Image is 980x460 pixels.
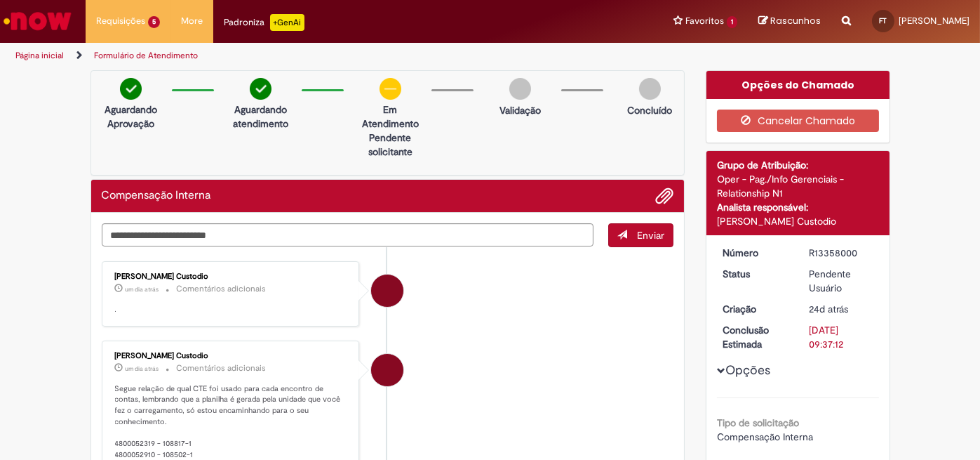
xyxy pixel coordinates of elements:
[126,285,159,294] time: 28/08/2025 09:19:25
[717,416,799,429] b: Tipo de solicitação
[758,15,821,28] a: Rascunhos
[809,323,874,351] div: [DATE] 09:37:12
[809,302,874,316] div: 06/08/2025 08:38:52
[250,78,271,100] img: check-circle-green.png
[177,362,267,374] small: Comentários adicionais
[227,103,295,131] p: Aguardando atendimento
[637,229,664,242] span: Enviar
[712,323,798,351] dt: Conclusão Estimada
[712,267,798,281] dt: Status
[717,172,879,200] div: Oper - Pag./Info Gerenciais - Relationship N1
[809,303,848,315] span: 24d atrás
[727,16,737,28] span: 1
[809,267,874,295] div: Pendente Usuário
[770,14,821,27] span: Rascunhos
[115,304,349,315] p: .
[177,283,267,295] small: Comentários adicionais
[706,71,890,99] div: Opções do Chamado
[809,246,874,260] div: R13358000
[148,16,160,28] span: 5
[115,272,349,281] div: [PERSON_NAME] Custodio
[655,187,673,205] button: Adicionar anexos
[371,354,403,386] div: Igor Alexandre Custodio
[102,223,594,247] textarea: Digite sua mensagem aqui...
[94,50,198,61] a: Formulário de Atendimento
[712,246,798,260] dt: Número
[11,43,643,69] ul: Trilhas de página
[717,431,813,443] span: Compensação Interna
[809,303,848,315] time: 06/08/2025 08:38:52
[717,158,879,172] div: Grupo de Atribuição:
[115,352,349,360] div: [PERSON_NAME] Custodio
[685,14,724,28] span: Favoritos
[356,103,424,131] p: Em Atendimento
[880,16,887,25] span: FT
[1,7,74,35] img: ServiceNow
[181,14,203,28] span: More
[499,103,541,117] p: Validação
[96,14,145,28] span: Requisições
[120,78,142,100] img: check-circle-green.png
[899,15,969,27] span: [PERSON_NAME]
[126,364,159,373] span: um dia atrás
[102,190,211,202] h2: Compensação Interna Histórico de tíquete
[126,364,159,373] time: 28/08/2025 09:18:47
[717,110,879,132] button: Cancelar Chamado
[356,131,424,159] p: Pendente solicitante
[224,14,304,31] div: Padroniza
[627,103,672,117] p: Concluído
[126,285,159,294] span: um dia atrás
[712,302,798,316] dt: Criação
[717,200,879,214] div: Analista responsável:
[509,78,531,100] img: img-circle-grey.png
[97,103,165,131] p: Aguardando Aprovação
[15,50,64,61] a: Página inicial
[270,14,304,31] p: +GenAi
[717,214,879,228] div: [PERSON_NAME] Custodio
[639,78,661,100] img: img-circle-grey.png
[380,78,401,100] img: circle-minus.png
[608,223,673,247] button: Enviar
[371,275,403,307] div: Igor Alexandre Custodio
